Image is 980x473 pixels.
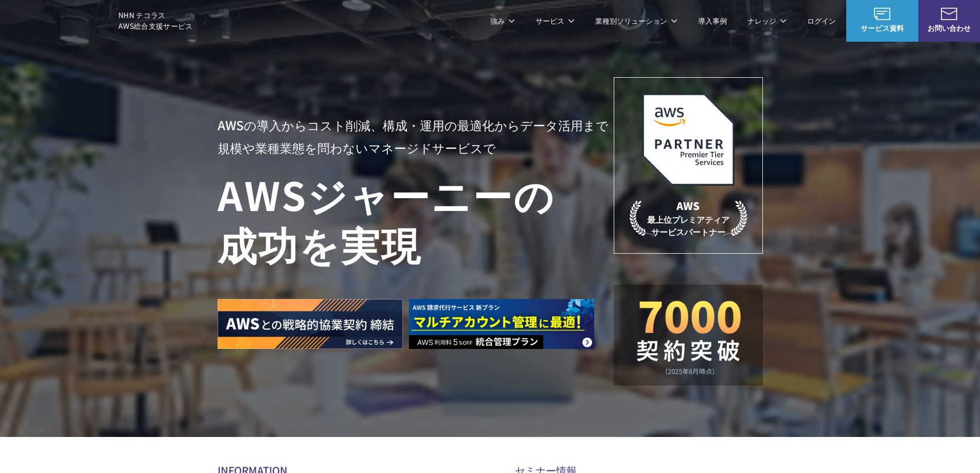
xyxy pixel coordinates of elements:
p: 強み [490,15,515,26]
img: AWS請求代行サービス 統合管理プラン [409,299,594,349]
img: お問い合わせ [941,8,957,20]
a: AWS総合支援サービス C-Chorus NHN テコラスAWS総合支援サービス [15,8,193,33]
a: 導入事例 [698,15,727,26]
img: AWSとの戦略的協業契約 締結 [218,299,403,349]
img: AWS総合支援サービス C-Chorus サービス資料 [874,8,890,20]
span: サービス資料 [846,23,918,33]
p: サービス [536,15,575,26]
p: 業種別ソリューション [595,15,678,26]
span: お問い合わせ [918,23,980,33]
p: AWSの導入からコスト削減、 構成・運用の最適化からデータ活用まで 規模や業種業態を問わない マネージドサービスで [218,114,614,159]
img: AWSプレミアティアサービスパートナー [642,93,735,186]
p: ナレッジ [747,15,787,26]
img: 契約件数 [634,300,742,375]
h1: AWS ジャーニーの 成功を実現 [218,169,614,268]
a: ログイン [807,15,836,26]
p: 最上位プレミアティア サービスパートナー [630,198,747,238]
em: AWS [676,198,700,213]
span: NHN テコラス AWS総合支援サービス [118,10,193,31]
